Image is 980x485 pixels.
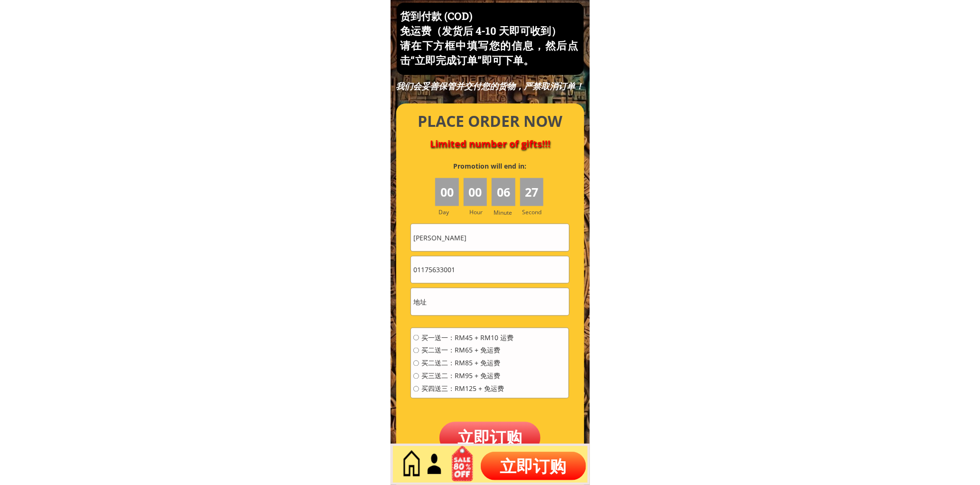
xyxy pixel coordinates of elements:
input: 姓名 [411,224,569,251]
input: 地址 [411,288,569,315]
div: 我们会妥善保管并交付您的货物，严禁取消订单！ [395,81,585,92]
h3: Second [523,208,546,217]
p: 立即订购 [439,422,541,454]
h3: 货到付款 (COD) 免运费（发货后 4-10 天即可收到） 请在下方框中填写您的信息，然后点击“立即完成订单”即可下单。 [400,9,578,67]
h3: Day [439,208,462,217]
span: 买二送一：RM65 + 免运费 [421,347,513,354]
h4: PLACE ORDER NOW [407,111,573,132]
span: 买三送二：RM95 + 免运费 [421,373,513,380]
h3: Minute [494,208,514,217]
p: 立即订购 [481,452,586,480]
input: 电话 [411,257,569,283]
h3: Hour [469,208,489,217]
span: 买二送二：RM85 + 免运费 [421,360,513,367]
span: 买四送三：RM125 + 免运费 [421,386,513,392]
span: 买一送一：RM45 + RM10 运费 [421,334,513,341]
h3: Promotion will end in: [436,161,543,171]
h4: Limited number of gifts!!! [407,138,573,150]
